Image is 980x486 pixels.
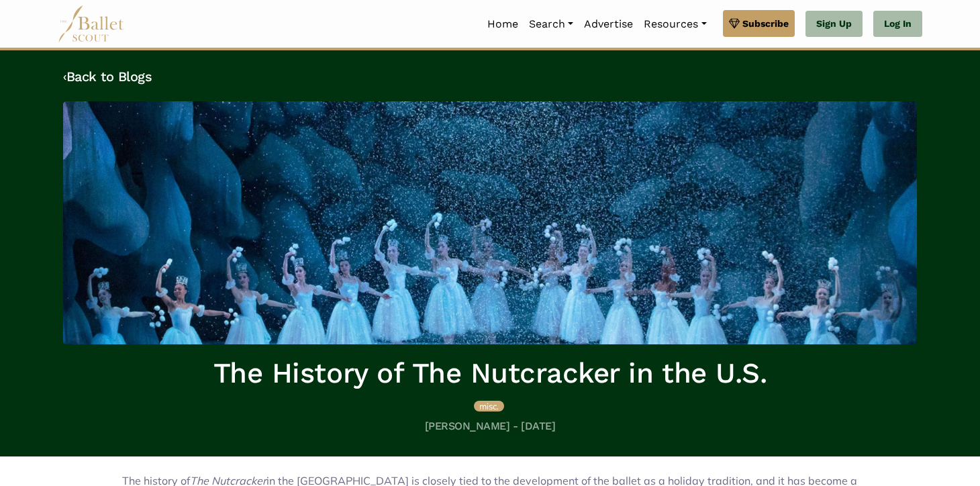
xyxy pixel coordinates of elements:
a: Resources [638,10,712,38]
a: Search [524,10,579,38]
a: Sign Up [805,11,863,38]
a: misc. [474,399,504,412]
a: Subscribe [723,10,795,37]
a: Advertise [579,10,638,38]
span: Subscribe [742,16,789,31]
img: header_image.img [63,101,917,344]
a: Home [482,10,524,38]
h5: [PERSON_NAME] - [DATE] [63,420,917,434]
a: ‹Back to Blogs [63,68,152,85]
span: misc. [479,401,499,411]
code: ‹ [63,68,66,85]
h1: The History of The Nutcracker in the U.S. [63,355,917,392]
img: gem.svg [729,16,740,31]
a: Log In [873,11,922,38]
